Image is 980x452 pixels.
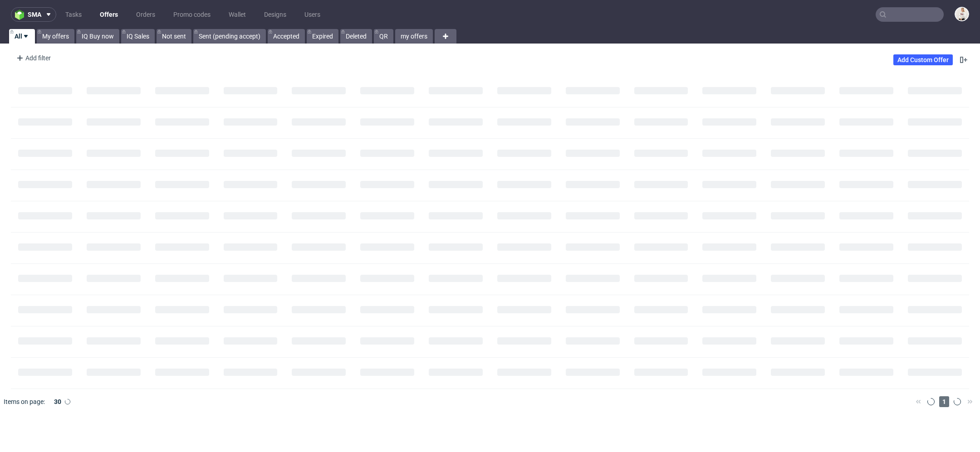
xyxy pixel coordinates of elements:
a: Not sent [157,29,191,44]
a: IQ Buy now [76,29,119,44]
a: Add Custom Offer [893,54,953,65]
span: Items on page: [4,397,45,406]
a: QR [374,29,393,44]
a: Expired [307,29,338,44]
a: Orders [131,7,161,22]
span: 1 [939,396,949,407]
a: Accepted [268,29,305,44]
a: My offers [37,29,74,44]
a: Wallet [223,7,251,22]
a: Deleted [340,29,372,44]
div: 30 [49,395,65,408]
span: sma [28,11,41,18]
a: Users [299,7,326,22]
button: sma [11,7,56,22]
a: IQ Sales [121,29,155,44]
img: logo [15,10,28,20]
div: Add filter [13,51,53,65]
a: All [9,29,35,44]
a: Designs [259,7,292,22]
a: Promo codes [168,7,216,22]
a: Tasks [60,7,87,22]
img: Mari Fok [955,8,968,20]
a: Sent (pending accept) [193,29,266,44]
a: my offers [395,29,433,44]
a: Offers [94,7,123,22]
